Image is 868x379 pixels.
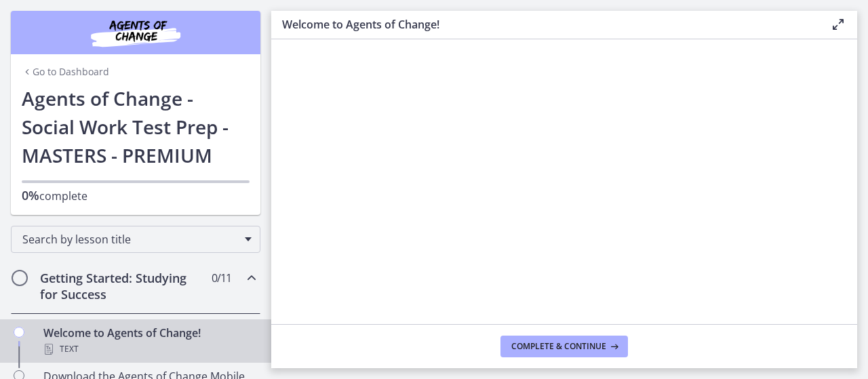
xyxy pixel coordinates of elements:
p: complete [22,187,250,204]
span: 0 / 11 [212,270,231,286]
div: Welcome to Agents of Change! [43,325,255,357]
div: Search by lesson title [11,226,260,253]
img: Agents of Change Social Work Test Prep [54,16,217,49]
h1: Agents of Change - Social Work Test Prep - MASTERS - PREMIUM [22,84,250,169]
h3: Welcome to Agents of Change! [282,16,808,33]
h2: Getting Started: Studying for Success [40,270,205,302]
span: Complete & continue [511,341,606,352]
span: 0% [22,187,39,203]
div: Text [43,341,255,357]
button: Complete & continue [500,336,628,357]
a: Go to Dashboard [22,65,109,79]
span: Search by lesson title [22,232,238,247]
